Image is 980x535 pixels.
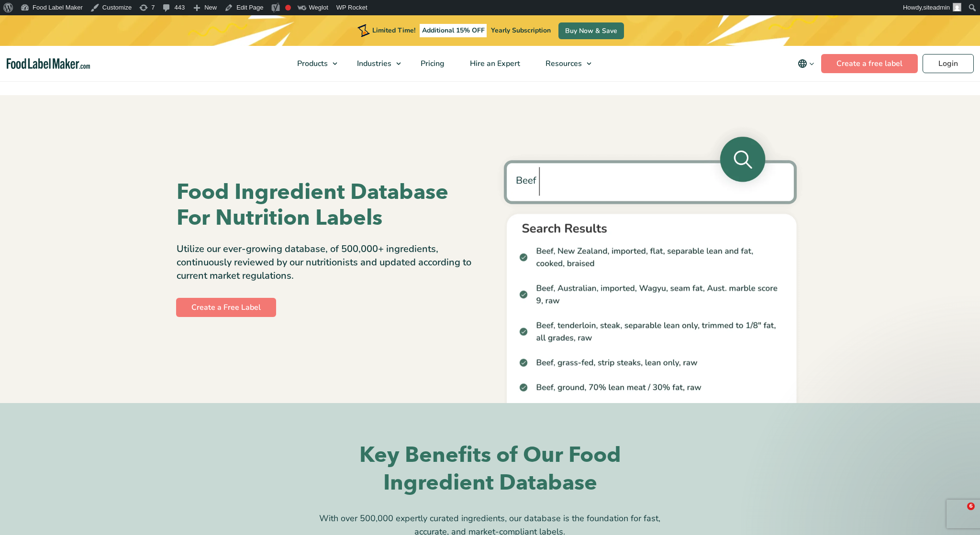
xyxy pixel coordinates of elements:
[420,24,487,37] span: Additional 15% OFF
[177,179,483,231] h1: Food Ingredient Database For Nutrition Labels
[418,58,445,69] span: Pricing
[294,58,329,69] span: Products
[457,46,531,81] a: Hire an Expert
[923,4,950,11] span: siteadmin
[354,58,392,69] span: Industries
[791,54,821,73] button: Change language
[285,46,342,81] a: Products
[176,298,276,317] a: Create a Free Label
[923,54,974,73] a: Login
[200,441,780,497] h2: Key Benefits of Our Food Ingredient Database
[285,5,291,11] div: Focus keyphrase not set
[947,502,970,525] iframe: Intercom live chat
[558,22,624,39] a: Buy Now & Save
[543,58,583,69] span: Resources
[821,54,918,73] a: Create a free label
[177,242,483,283] p: Utilize our ever-growing database, of 500,000+ ingredients, continuously reviewed by our nutritio...
[491,26,551,35] span: Yearly Subscription
[408,46,455,81] a: Pricing
[7,58,90,69] a: Food Label Maker homepage
[467,58,521,69] span: Hire an Expert
[372,26,415,35] span: Limited Time!
[345,46,406,81] a: Industries
[967,502,975,510] span: 6
[533,46,596,81] a: Resources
